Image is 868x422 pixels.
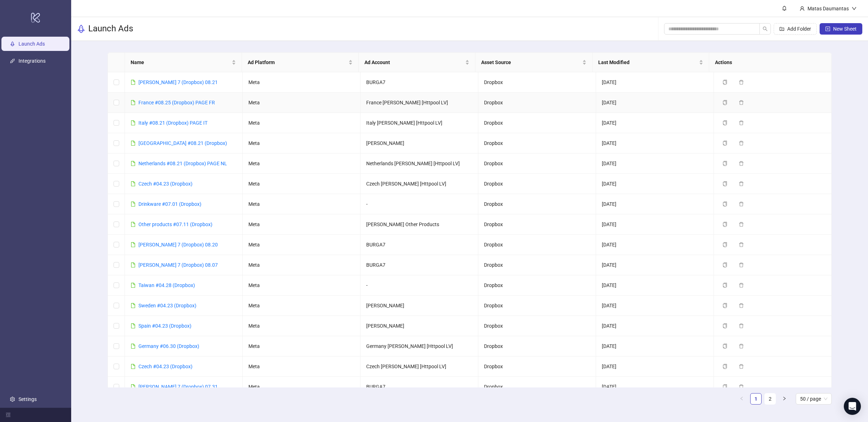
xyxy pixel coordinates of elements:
span: copy [722,181,727,186]
span: Asset Source [481,58,580,66]
td: [DATE] [596,377,714,397]
td: Dropbox [478,336,596,356]
span: delete [739,100,744,105]
td: Meta [243,194,361,214]
div: Page Size [796,393,832,405]
td: [DATE] [596,174,714,194]
span: copy [722,384,727,389]
td: Dropbox [478,72,596,93]
td: Meta [243,377,361,397]
span: file [131,202,136,207]
a: [GEOGRAPHIC_DATA] #08.21 (Dropbox) [138,140,227,146]
th: Last Modified [593,53,709,72]
span: copy [722,141,727,146]
span: Last Modified [598,58,698,66]
span: Add Folder [787,26,811,32]
span: delete [739,202,744,207]
td: Dropbox [478,235,596,255]
td: Meta [243,316,361,336]
td: [DATE] [596,214,714,235]
a: Sweden #04.23 (Dropbox) [138,303,196,308]
span: copy [722,120,727,125]
span: Ad Account [364,58,464,66]
span: copy [722,323,727,328]
span: file [131,262,136,267]
span: delete [739,283,744,288]
button: Add Folder [774,23,817,35]
td: Germany [PERSON_NAME] [Httpool LV] [361,336,478,356]
td: Meta [243,336,361,356]
a: France #08.25 (Dropbox) PAGE FR [138,100,215,105]
td: Meta [243,174,361,194]
td: BURGA7 [361,377,478,397]
span: copy [722,283,727,288]
td: France [PERSON_NAME] [Httpool LV] [361,93,478,113]
td: Meta [243,275,361,296]
td: [DATE] [596,235,714,255]
td: Czech [PERSON_NAME] [Httpool LV] [361,356,478,377]
span: right [782,396,787,401]
td: Dropbox [478,377,596,397]
span: delete [739,384,744,389]
span: file [131,181,136,186]
span: plus-square [825,26,830,31]
td: Meta [243,113,361,133]
span: rocket [77,25,85,33]
button: New Sheet [820,23,862,35]
button: left [736,393,747,405]
span: file [131,364,136,369]
td: Meta [243,72,361,93]
td: BURGA7 [361,255,478,275]
span: delete [739,344,744,349]
span: menu-fold [6,412,11,417]
span: Ad Platform [248,58,347,66]
td: Meta [243,235,361,255]
td: Czech [PERSON_NAME] [Httpool LV] [361,174,478,194]
td: Dropbox [478,174,596,194]
span: delete [739,262,744,267]
span: down [852,6,857,11]
span: file [131,323,136,328]
td: Italy [PERSON_NAME] [Httpool LV] [361,113,478,133]
a: 2 [765,394,775,404]
h3: Launch Ads [88,23,133,35]
td: Dropbox [478,133,596,153]
td: Netherlands [PERSON_NAME] [Httpool LV] [361,153,478,174]
div: Matas Daumantas [805,5,852,12]
a: Italy #08.21 (Dropbox) PAGE IT [138,120,207,126]
a: [PERSON_NAME] 7 (Dropbox) 08.21 [138,79,218,85]
th: Ad Account [359,53,475,72]
button: right [779,393,790,405]
a: [PERSON_NAME] 7 (Dropbox) 08.20 [138,242,218,248]
span: copy [722,100,727,105]
th: Name [125,53,242,72]
th: Asset Source [475,53,592,72]
td: [DATE] [596,72,714,93]
a: Spain #04.23 (Dropbox) [138,323,191,329]
span: left [740,396,744,401]
span: copy [722,364,727,369]
td: [DATE] [596,113,714,133]
span: delete [739,364,744,369]
span: copy [722,262,727,267]
span: copy [722,222,727,227]
td: Dropbox [478,113,596,133]
th: Ad Platform [242,53,359,72]
span: delete [739,242,744,247]
td: Meta [243,255,361,275]
span: user [800,6,805,11]
td: Dropbox [478,296,596,316]
td: Dropbox [478,214,596,235]
span: delete [739,120,744,125]
td: [DATE] [596,336,714,356]
td: Dropbox [478,153,596,174]
span: delete [739,80,744,85]
td: Dropbox [478,93,596,113]
td: [DATE] [596,255,714,275]
td: [DATE] [596,194,714,214]
span: bell [782,6,787,11]
span: file [131,80,136,85]
a: Settings [19,396,37,402]
span: 50 / page [800,394,827,404]
td: Dropbox [478,275,596,296]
